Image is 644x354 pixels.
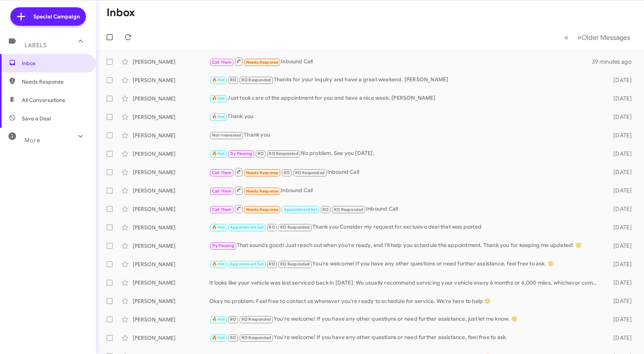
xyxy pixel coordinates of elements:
span: Needs Response [246,189,279,194]
div: [PERSON_NAME] [133,334,209,342]
div: [PERSON_NAME] [133,205,209,213]
span: RO Responded [295,170,325,175]
span: Inbox [22,59,87,67]
span: RO [269,262,275,267]
span: Needs Response [246,60,279,65]
span: RO [258,151,264,156]
div: You're welcome! If you have any other questions or need further assistance, just let me know. 🙂 [209,315,603,324]
span: Older Messages [582,33,630,42]
div: [DATE] [603,150,638,158]
div: [DATE] [603,260,638,268]
div: [PERSON_NAME] [133,113,209,121]
span: RO [230,335,236,340]
span: RO Responded [280,225,310,230]
span: Needs Response [246,207,279,212]
div: [PERSON_NAME] [133,260,209,268]
span: RO [230,317,236,322]
div: [PERSON_NAME] [133,187,209,194]
div: [DATE] [603,95,638,102]
div: Thank you [209,131,603,140]
span: RO Responded [242,317,271,322]
div: [DATE] [603,76,638,84]
div: [PERSON_NAME] [133,76,209,84]
span: Try Pausing [230,151,252,156]
div: No problem. See you [DATE]. [209,149,603,158]
span: 🔥 Hot [212,151,225,156]
span: 🔥 Hot [212,317,225,322]
div: [PERSON_NAME] [133,316,209,323]
div: That sounds good! Just reach out when you're ready, and I'll help you schedule the appointment. T... [209,241,603,250]
span: Call Them [212,189,232,194]
span: RO [230,77,236,82]
span: 🔥 Hot [212,77,225,82]
div: [DATE] [603,224,638,231]
span: Needs Response [246,170,279,175]
div: [PERSON_NAME] [133,150,209,158]
span: RO [322,207,329,212]
div: [DATE] [603,113,638,121]
div: Inbound Call [209,204,603,214]
div: [DATE] [603,132,638,139]
span: Call Them [212,207,232,212]
button: Next [573,30,635,45]
div: [PERSON_NAME] [133,168,209,176]
span: RO Responded [242,335,271,340]
div: [PERSON_NAME] [133,297,209,305]
a: Special Campaign [10,7,86,26]
div: [PERSON_NAME] [133,279,209,286]
div: [DATE] [603,242,638,250]
div: [PERSON_NAME] [133,95,209,102]
span: Appointment Set [230,225,264,230]
div: Thanks for your inquiry and have a great weekend. [PERSON_NAME] [209,76,603,84]
span: 🔥 Hot [212,225,225,230]
span: 🔥 Hot [212,262,225,267]
div: Inbound Call [209,186,603,195]
div: [DATE] [603,187,638,194]
div: Just took care of the appointment for you and have a nice week. [PERSON_NAME] [209,94,603,103]
span: Call Them [212,60,232,65]
div: [PERSON_NAME] [133,224,209,231]
nav: Page navigation example [560,30,635,45]
span: RO Responded [334,207,363,212]
div: Thank you [209,112,603,121]
span: 🔥 Hot [212,335,225,340]
div: It looks like your vehicle was last serviced back in [DATE]. We usually recommend servicing your ... [209,279,603,286]
span: Needs Response [22,78,87,86]
span: All Conversations [22,96,65,104]
div: You're welcome! If you have any other questions or need further assistance, feel free to ask. 🙂 [209,260,603,268]
div: Thank you Consider my request for exclusive deal that was posted [209,223,603,232]
div: 39 minutes ago [592,58,638,66]
div: [DATE] [603,279,638,286]
span: Not-Interested [212,133,242,138]
span: RO Responded [280,262,310,267]
span: RO Responded [269,151,298,156]
div: Okay no problem. Feel free to contact us whenever you're ready to schedule for service. We're her... [209,297,603,305]
span: RO [284,170,290,175]
span: « [564,33,568,42]
span: Appointment Set [284,207,317,212]
div: [PERSON_NAME] [133,242,209,250]
span: 🔥 Hot [212,96,225,101]
span: RO Responded [242,77,271,82]
span: » [577,33,582,42]
div: [DATE] [603,334,638,342]
div: You're welcome! If you have any other questions or need further assistance, feel free to ask. [209,333,603,342]
span: Call Them [212,170,232,175]
div: [PERSON_NAME] [133,58,209,66]
span: 🔥 Hot [212,114,225,119]
span: Save a Deal [22,115,51,122]
div: Inbound Call [209,57,592,66]
span: Try Pausing [212,243,234,248]
div: [DATE] [603,316,638,323]
span: More [25,137,40,144]
h1: Inbox [107,7,135,19]
span: Labels [25,42,47,49]
span: Appointment Set [230,262,264,267]
div: Inbound Call [209,167,603,177]
div: [DATE] [603,205,638,213]
div: [PERSON_NAME] [133,132,209,139]
span: RO [269,225,275,230]
button: Previous [560,30,573,45]
div: [DATE] [603,297,638,305]
div: [DATE] [603,168,638,176]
